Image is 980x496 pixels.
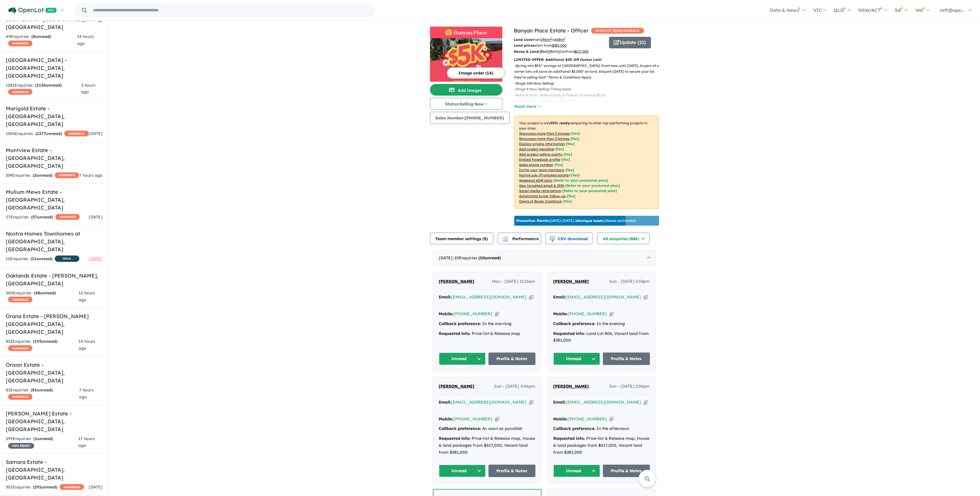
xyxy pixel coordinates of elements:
[609,37,651,48] button: Update (21)
[562,157,570,162] span: [ Yes ]
[479,255,501,260] strong: ( unread)
[568,311,607,316] a: [PHONE_NUMBER]
[439,400,451,405] strong: Email:
[514,63,664,81] p: - Spring into $5K* savings at [GEOGRAPHIC_DATA]! From now until [DATE], buyers of all corner lots...
[571,173,580,177] span: [Yes]
[564,199,572,203] span: [Yes]
[514,98,664,104] p: - Titled, Ready to Build Land Available!
[558,49,560,54] u: 1
[430,84,502,96] button: Add images
[519,136,570,141] u: Showcase more than 3 listings
[553,425,650,432] div: In the afternoon
[519,178,552,183] u: Weekend eDM slots
[34,173,37,178] span: 2
[439,353,486,365] button: Unread
[34,484,41,490] span: 291
[541,37,551,42] u: 196 m
[568,416,607,422] a: [PHONE_NUMBER]
[55,256,79,262] span: SOLD
[553,321,596,326] strong: Callback preference:
[554,178,608,183] span: [Refer to your promoted plan]
[519,163,553,167] u: Sales phone number
[60,484,84,490] span: CASHBACK
[6,361,103,384] h5: Orison Estate - [GEOGRAPHIC_DATA] , [GEOGRAPHIC_DATA]
[64,131,89,136] span: CASHBACK
[33,484,57,490] strong: ( unread)
[517,218,636,223] p: [DATE] - [DATE] - ( 13 leads estimated)
[33,34,35,39] span: 8
[553,330,650,344] div: Land Lot 806, Vacant land from $381,000
[439,320,535,327] div: In the morning
[55,172,79,178] span: CASHBACK
[8,394,32,400] span: CASHBACK
[551,121,570,125] b: 95 % ready
[6,458,103,482] h5: Samara Estate - [GEOGRAPHIC_DATA] , [GEOGRAPHIC_DATA]
[6,290,79,304] div: 560 Enquir ies
[550,37,551,40] sup: 2
[430,98,502,110] button: Status:Selling Now
[597,233,650,244] button: All enquiries (886)
[78,436,95,448] span: 17 hours ago
[519,168,564,172] u: Invite your team members
[6,435,78,449] div: 299 Enquir ies
[8,443,34,449] span: 40 % READY
[33,173,52,178] strong: ( unread)
[439,436,471,441] strong: Requested info:
[498,233,541,244] button: Performance
[31,214,53,220] strong: ( unread)
[35,131,62,136] strong: ( unread)
[6,338,79,352] div: 832 Enquir ies
[6,146,103,170] h5: Montview Estate - [GEOGRAPHIC_DATA] , [GEOGRAPHIC_DATA]
[553,383,589,390] a: [PERSON_NAME]
[503,236,539,241] span: Performance
[6,230,103,253] h5: Nostra Homes Townhomes at [GEOGRAPHIC_DATA] , [GEOGRAPHIC_DATA]
[553,294,566,300] strong: Email:
[31,34,51,39] strong: ( unread)
[8,41,32,46] span: CASHBACK
[439,278,475,285] a: [PERSON_NAME]
[603,353,650,365] a: Profile & Notes
[514,49,540,54] b: House & Land:
[447,67,505,79] button: Image order (14)
[35,83,62,88] strong: ( unread)
[519,157,560,162] u: Embed Facebook profile
[550,236,555,242] img: download icon
[553,435,650,456] div: Price-list & Release map, House & land packages from $617,000, Vacant land from $381,000
[439,331,471,336] strong: Requested info:
[453,416,493,422] a: [PHONE_NUMBER]
[609,416,614,422] button: Copy
[453,255,501,260] span: - 10 Enquir ies
[566,168,574,172] span: [ Yes ]
[553,465,600,477] button: Unread
[553,279,589,284] span: [PERSON_NAME]
[556,147,564,151] span: [ Yes ]
[644,294,648,300] button: Copy
[77,34,94,46] span: 14 hours ago
[519,194,566,198] u: Automated buyer follow-up
[34,290,56,296] strong: ( unread)
[6,387,79,401] div: 81 Enquir ies
[6,484,84,491] div: 301 Enquir ies
[514,37,605,43] p: from
[553,278,589,285] a: [PERSON_NAME]
[32,256,37,261] span: 11
[553,384,589,389] span: [PERSON_NAME]
[6,214,80,221] div: 57 Enquir ies
[439,425,535,432] div: As soon as possible!
[6,172,79,179] div: 339 Enquir ies
[6,130,89,137] div: 1306 Enquir ies
[553,331,585,336] strong: Requested info:
[451,294,527,300] a: [EMAIL_ADDRESS][DOMAIN_NAME]
[572,131,580,136] span: [ Yes ]
[494,383,535,390] span: Sun - [DATE] 4:46pm
[79,339,95,351] span: 14 hours ago
[514,103,542,110] button: Read more
[89,214,103,220] span: [DATE]
[55,214,80,220] span: CASHBACK
[439,330,535,337] div: Price-list & Release map
[489,353,535,365] a: Profile & Notes
[519,147,554,151] u: Add project headline
[514,86,664,92] p: - Stage 9 Now Selling! Titling Soon!
[79,173,103,178] span: 7 hours ago
[439,426,481,431] strong: Callback preference:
